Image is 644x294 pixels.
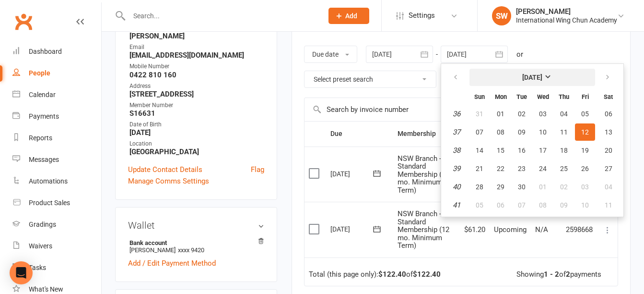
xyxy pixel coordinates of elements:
[12,127,101,149] a: Reports
[539,183,547,191] span: 01
[605,147,612,154] span: 20
[29,48,62,55] div: Dashboard
[575,123,595,141] button: 12
[398,154,449,195] span: NSW Branch - Standard Membership (12 mo. Minimum Term)
[29,112,59,120] div: Payments
[345,12,357,20] span: Add
[554,142,574,159] button: 18
[537,93,549,100] small: Wednesday
[12,10,35,34] a: Clubworx
[605,183,612,191] span: 04
[129,109,264,118] strong: S16631
[453,183,460,191] em: 40
[457,202,490,257] td: $61.20
[29,242,52,250] div: Waivers
[535,225,548,234] span: N/A
[495,93,507,100] small: Monday
[554,105,574,122] button: 04
[533,196,553,214] button: 08
[516,7,617,16] div: [PERSON_NAME]
[575,105,595,122] button: 05
[596,196,621,214] button: 11
[596,160,621,177] button: 27
[10,261,33,284] div: Open Intercom Messenger
[476,128,483,136] span: 07
[518,183,526,191] span: 30
[453,110,460,118] em: 36
[581,165,589,172] span: 26
[393,122,457,146] th: Membership
[453,146,460,155] em: 38
[29,91,56,98] div: Calendar
[453,164,460,173] em: 39
[554,123,574,141] button: 11
[469,178,490,196] button: 28
[476,110,483,118] span: 31
[129,32,264,40] strong: [PERSON_NAME]
[605,110,612,118] span: 06
[129,82,264,91] div: Address
[605,128,612,136] span: 13
[469,105,490,122] button: 31
[559,93,569,100] small: Thursday
[129,101,264,110] div: Member Number
[378,270,406,279] strong: $122.40
[129,71,264,79] strong: 0422 810 160
[491,160,511,177] button: 22
[562,202,597,257] td: 2598668
[12,84,101,106] a: Calendar
[554,196,574,214] button: 09
[539,110,547,118] span: 03
[605,201,612,209] span: 11
[539,165,547,172] span: 24
[605,165,612,172] span: 27
[512,105,532,122] button: 02
[544,270,559,279] strong: 1 - 2
[12,41,101,62] a: Dashboard
[522,73,542,81] strong: [DATE]
[491,123,511,141] button: 08
[533,142,553,159] button: 17
[491,142,511,159] button: 15
[12,171,101,192] a: Automations
[497,110,504,118] span: 01
[604,93,613,100] small: Saturday
[497,147,504,154] span: 15
[309,270,441,279] div: Total (this page only): of
[539,128,547,136] span: 10
[12,257,101,279] a: Tasks
[497,165,504,172] span: 22
[129,51,264,60] strong: [EMAIL_ADDRESS][DOMAIN_NAME]
[581,147,589,154] span: 19
[512,196,532,214] button: 07
[497,128,504,136] span: 08
[533,123,553,141] button: 10
[29,177,68,185] div: Automations
[518,165,526,172] span: 23
[581,183,589,191] span: 03
[474,93,485,100] small: Sunday
[29,285,63,293] div: What's New
[12,62,101,84] a: People
[453,201,460,209] em: 41
[29,156,59,163] div: Messages
[29,264,46,271] div: Tasks
[491,105,511,122] button: 01
[476,183,483,191] span: 28
[129,239,259,246] strong: Bank account
[129,120,264,129] div: Date of Birth
[566,270,570,279] strong: 2
[596,178,621,196] button: 04
[469,160,490,177] button: 21
[469,142,490,159] button: 14
[497,183,504,191] span: 29
[12,214,101,235] a: Gradings
[512,142,532,159] button: 16
[29,69,50,77] div: People
[129,90,264,98] strong: [STREET_ADDRESS]
[512,160,532,177] button: 23
[581,110,589,118] span: 05
[128,238,264,255] li: [PERSON_NAME]
[533,105,553,122] button: 03
[330,221,375,236] div: [DATE]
